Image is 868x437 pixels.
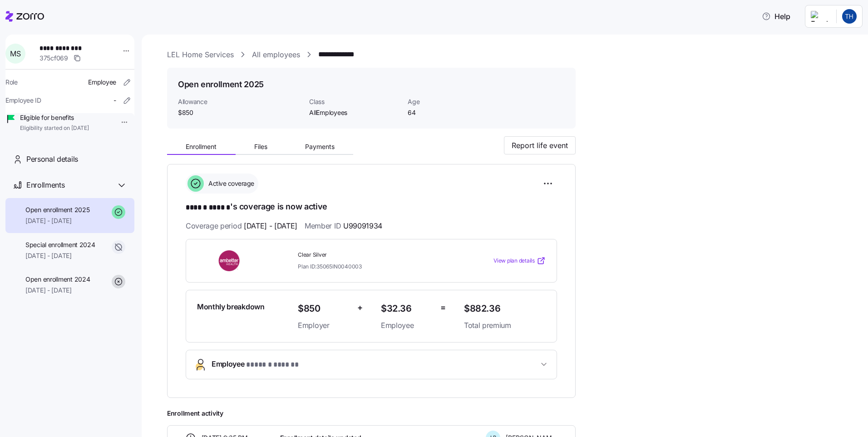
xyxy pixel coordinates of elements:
[493,256,546,265] a: View plan details
[305,220,382,232] span: Member ID
[25,216,89,225] span: [DATE] - [DATE]
[206,179,254,188] span: Active coverage
[25,251,95,260] span: [DATE] - [DATE]
[178,97,302,106] span: Allowance
[343,220,382,232] span: U99091934
[493,257,535,265] span: View plan details
[842,9,857,24] img: 23580417c41333b3521d68439011887a
[305,144,335,150] span: Payments
[25,286,90,295] span: [DATE] - [DATE]
[381,301,433,316] span: $32.36
[178,79,264,90] h1: Open enrollment 2025
[20,113,89,122] span: Eligible for benefits
[25,275,90,284] span: Open enrollment 2024
[408,97,499,106] span: Age
[197,250,262,271] img: Ambetter
[186,144,217,150] span: Enrollment
[10,50,20,57] span: M S
[252,49,300,60] a: All employees
[504,136,576,154] button: Report life event
[5,78,18,87] span: Role
[178,108,302,117] span: $850
[5,96,41,105] span: Employee ID
[811,11,829,22] img: Employer logo
[254,144,267,150] span: Files
[212,358,299,371] span: Employee
[186,201,557,214] h1: 's coverage is now active
[512,140,568,151] span: Report life event
[408,108,499,117] span: 64
[244,220,297,232] span: [DATE] - [DATE]
[755,7,798,25] button: Help
[298,301,350,316] span: $850
[309,97,400,106] span: Class
[113,96,116,105] span: -
[197,301,265,313] span: Monthly breakdown
[381,320,433,331] span: Employee
[25,205,89,214] span: Open enrollment 2025
[762,11,790,22] span: Help
[26,154,78,165] span: Personal details
[464,320,546,331] span: Total premium
[167,409,576,418] span: Enrollment activity
[167,49,234,60] a: LEL Home Services
[357,301,363,314] span: +
[26,179,64,191] span: Enrollments
[88,78,116,87] span: Employee
[20,124,89,132] span: Eligibility started on [DATE]
[309,108,400,117] span: AllEmployees
[25,240,95,249] span: Special enrollment 2024
[298,251,457,259] span: Clear Silver
[298,263,362,270] span: Plan ID: 35065IN0040003
[186,220,297,232] span: Coverage period
[440,301,446,314] span: =
[298,320,350,331] span: Employer
[464,301,546,316] span: $882.36
[39,54,68,63] span: 375cf069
